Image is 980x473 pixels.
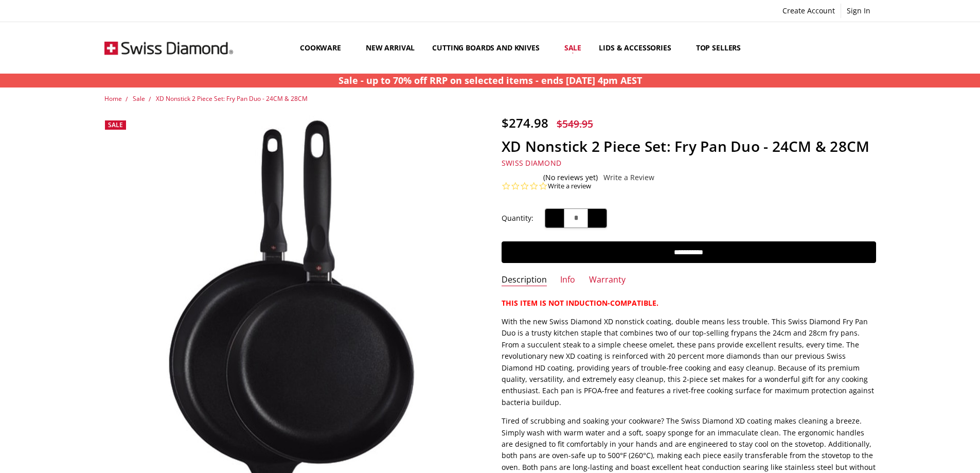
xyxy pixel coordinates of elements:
a: Description [502,274,547,286]
a: Create Account [777,4,841,18]
a: Sale [133,94,145,103]
a: Sign In [841,4,876,18]
a: New arrival [357,25,423,71]
a: Home [104,94,122,103]
span: Sale [108,120,123,129]
a: Top Sellers [687,25,750,71]
a: XD Nonstick 2 Piece Set: Fry Pan Duo - 24CM & 28CM [156,94,308,103]
a: Swiss Diamond [502,158,561,168]
a: Warranty [589,274,626,286]
strong: THIS ITEM IS NOT INDUCTION-COMPATIBLE. [502,298,658,308]
a: Write a Review [603,173,654,182]
span: $274.98 [502,114,548,131]
img: Free Shipping On Every Order [104,22,233,74]
span: (No reviews yet) [543,173,598,182]
a: Cookware [291,25,357,71]
a: Write a review [548,182,591,191]
a: Lids & Accessories [590,25,687,71]
span: $549.95 [557,117,593,131]
p: With the new Swiss Diamond XD nonstick coating, double means less trouble. This Swiss Diamond Fry... [502,316,876,408]
label: Quantity: [502,213,533,224]
a: Sale [556,25,590,71]
a: Cutting boards and knives [423,25,556,71]
strong: Sale - up to 70% off RRP on selected items - ends [DATE] 4pm AEST [338,74,642,86]
a: Info [560,274,575,286]
h1: XD Nonstick 2 Piece Set: Fry Pan Duo - 24CM & 28CM [502,137,876,155]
